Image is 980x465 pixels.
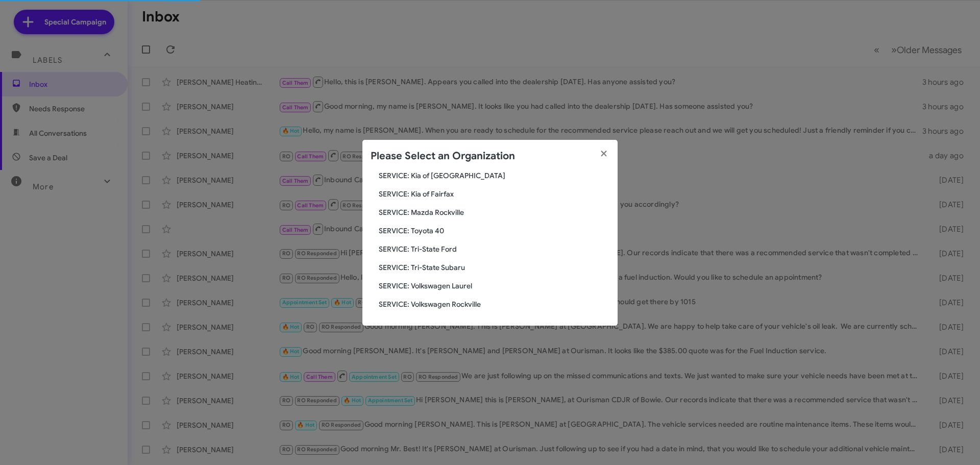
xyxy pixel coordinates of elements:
[379,299,609,309] span: SERVICE: Volkswagen Rockville
[379,170,609,181] span: SERVICE: Kia of [GEOGRAPHIC_DATA]
[379,189,609,199] span: SERVICE: Kia of Fairfax
[371,148,515,164] h2: Please Select an Organization
[379,262,609,273] span: SERVICE: Tri-State Subaru
[379,244,609,254] span: SERVICE: Tri-State Ford
[379,226,609,236] span: SERVICE: Toyota 40
[379,207,609,217] span: SERVICE: Mazda Rockville
[379,281,609,291] span: SERVICE: Volkswagen Laurel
